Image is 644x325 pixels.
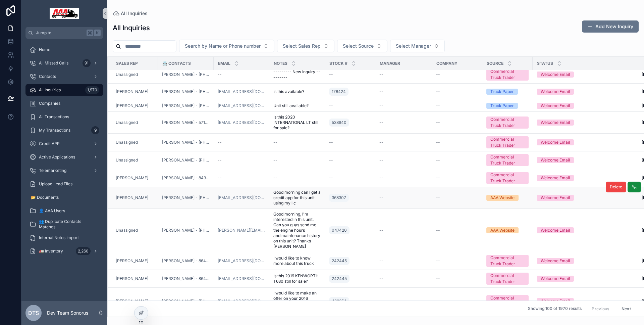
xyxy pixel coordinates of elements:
a: Is this available? [273,89,321,94]
span: Select Source [343,43,374,49]
span: -- [436,120,440,125]
span: Jump to... [36,30,84,36]
span: 047420 [332,228,347,233]
a: All Missed Calls91 [25,57,103,69]
a: -- [436,195,478,200]
span: Select Manager [396,43,431,49]
a: [PERSON_NAME] [116,89,154,94]
div: AAA Website [490,227,515,233]
a: -- [436,103,478,108]
div: 91 [83,59,91,67]
span: -- [436,89,440,94]
a: Commercial Truck Trader [486,154,529,166]
a: [PERSON_NAME] [116,103,148,108]
a: [EMAIL_ADDRESS][DOMAIN_NAME] [218,276,265,281]
a: Welcome Email [537,103,637,109]
div: Commercial Truck Trader [490,136,525,148]
a: [PERSON_NAME] [116,89,148,94]
a: 👥 Duplicate Contacts Matches [25,218,103,230]
a: Welcome Email [537,227,637,233]
div: 9 [91,126,99,134]
div: Welcome Email [541,89,570,95]
a: Contacts [25,71,103,83]
a: AAA Website [486,195,529,201]
a: Is this 2020 INTERNATIONAL LT still for sale? [273,114,321,131]
a: Upload Lead Files [25,178,103,190]
span: [PERSON_NAME] - [PHONE_NUMBER] [162,195,210,200]
a: [EMAIL_ADDRESS][DOMAIN_NAME] [218,103,265,108]
span: 👤 AAA Users [39,208,65,214]
span: -- [379,258,383,264]
div: Welcome Email [541,227,570,233]
a: Unassigned [116,120,138,125]
div: Welcome Email [541,139,570,145]
span: -- [436,103,440,108]
a: -- [379,298,428,304]
a: Truck Paper [486,103,529,109]
span: -- [273,157,277,163]
span: All Inquiries [121,10,148,17]
button: Delete [606,182,626,192]
span: -- [218,140,222,145]
a: Credit APP [25,138,103,150]
span: [PERSON_NAME] - [PHONE_NUMBER] [162,89,210,94]
a: 🚛 Inventory2,260 [25,245,103,257]
a: [EMAIL_ADDRESS][DOMAIN_NAME] [218,89,265,94]
span: 176424 [332,89,346,94]
a: -- [379,276,428,281]
span: [PERSON_NAME] - [PHONE_NUMBER] [162,157,210,163]
a: 176424 [329,86,371,97]
span: [PERSON_NAME] - [PHONE_NUMBER] [162,298,210,304]
a: All Inquiries [113,10,148,17]
a: Active Applications [25,151,103,163]
a: Unassigned [116,157,138,163]
a: 242445 [329,256,371,266]
a: [PERSON_NAME][EMAIL_ADDRESS][PERSON_NAME][DOMAIN_NAME] [218,228,265,233]
button: Jump to...K [25,27,103,39]
a: Internal Notes Import [25,232,103,244]
button: Select Button [179,40,274,52]
div: Welcome Email [541,103,570,109]
a: AAA Website [486,227,529,233]
div: Welcome Email [541,175,570,181]
span: My Transactions [39,128,70,133]
span: -- [218,175,222,181]
span: -- [436,276,440,281]
a: 538940 [329,117,371,128]
a: -- [273,175,321,181]
span: Credit APP [39,141,60,146]
a: Commercial Truck Trader [486,273,529,285]
span: -- [436,140,440,145]
button: Select Button [337,40,387,52]
a: -- [436,72,478,77]
span: I would like to make an offer on your 2016 KENWORTH T680. My offer is $15,000. [273,290,321,312]
a: -- [379,120,428,125]
a: All Transactions [25,111,103,123]
a: -- [329,140,371,145]
a: 👤 AAA Users [25,205,103,217]
span: -- [436,72,440,77]
a: [PERSON_NAME] [116,103,154,108]
a: -- [436,228,478,233]
a: [PERSON_NAME] [116,195,148,200]
a: [PERSON_NAME] - [PHONE_NUMBER] [162,228,210,233]
a: -- [329,72,371,77]
a: [EMAIL_ADDRESS][DOMAIN_NAME] [218,298,265,304]
span: Unit still available? [273,103,309,108]
a: [PERSON_NAME] - [PHONE_NUMBER] [162,72,210,77]
span: -- [218,157,222,163]
span: I would like to know more about this truck [273,256,321,266]
a: -- [379,195,428,200]
button: Select Button [390,40,445,52]
a: -- [329,157,371,163]
span: [PERSON_NAME] - [PHONE_NUMBER] [162,103,210,108]
span: -- [379,89,383,94]
a: Good morning, I'm interested in this unit. Can you guys send me the engine hours and maintenance ... [273,212,321,249]
span: Home [39,47,50,52]
a: Commercial Truck Trader [486,117,529,129]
